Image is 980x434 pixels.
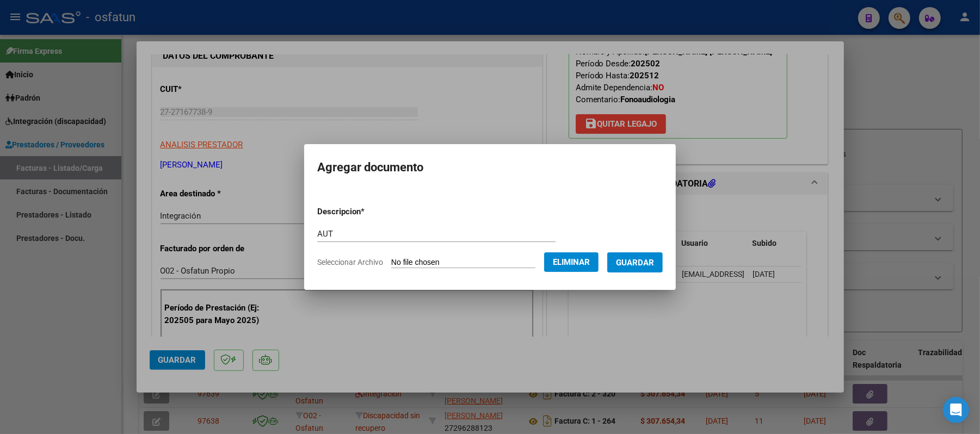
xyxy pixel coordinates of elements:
button: Eliminar [544,252,599,272]
h2: Agregar documento [317,157,663,178]
span: Seleccionar Archivo [317,258,383,266]
span: Eliminar [553,257,590,267]
div: Open Intercom Messenger [943,397,969,423]
button: Guardar [607,252,663,272]
span: Guardar [616,258,654,268]
p: Descripcion [317,206,421,218]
